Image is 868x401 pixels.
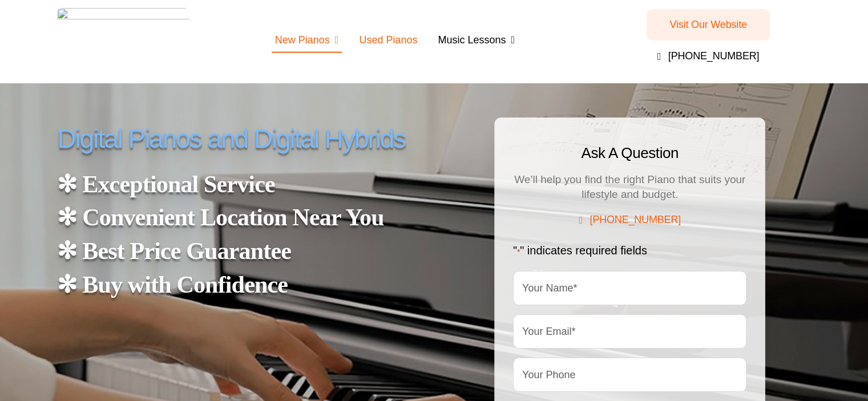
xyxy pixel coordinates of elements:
[669,19,746,31] span: Visit Our Website
[57,171,383,231] strong: ✻ Exceptional Service ✻ Convenient Location Near You
[513,143,747,163] h4: Ask A Question
[57,7,189,20] a: taylors-music-store-west-chester
[513,271,747,305] input: Your Name*
[434,29,518,53] a: Music Lessons
[668,50,760,62] span: [PHONE_NUMBER]
[272,29,342,53] a: New Pianos
[591,40,826,72] a: [PHONE_NUMBER]
[356,29,421,53] a: Used Pianos
[647,9,769,40] a: Visit Our Website
[513,241,747,260] p: " " indicates required fields
[57,124,434,154] h1: Digital Pianos and Digital Hybrids
[556,204,704,236] a: [PHONE_NUMBER]
[513,358,747,392] input: Your Phone
[275,32,330,48] span: New Pianos
[214,20,576,61] nav: Menu
[590,214,681,226] span: [PHONE_NUMBER]
[513,172,747,202] div: We’ll help you find the right Piano that suits your lifestyle and budget.
[359,32,417,48] span: Used Pianos
[438,32,506,48] span: Music Lessons
[513,314,747,349] input: Your Email*
[57,238,291,298] strong: ✻ Best Price Guarantee ✻ Buy with Confidence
